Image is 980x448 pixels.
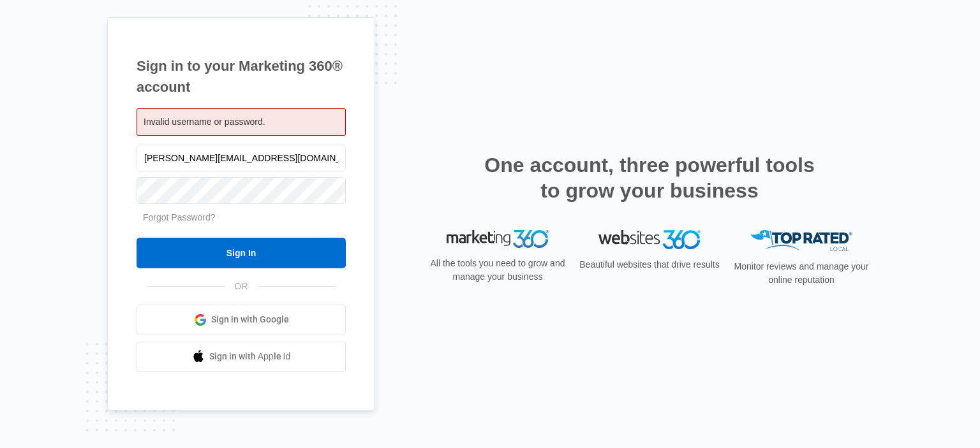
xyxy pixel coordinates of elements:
[211,313,289,326] span: Sign in with Google
[750,230,852,251] img: Top Rated Local
[226,280,257,293] span: OR
[480,152,819,203] h2: One account, three powerful tools to grow your business
[137,305,346,335] a: Sign in with Google
[730,260,873,287] p: Monitor reviews and manage your online reputation
[137,145,346,171] input: Email
[137,238,346,268] input: Sign In
[447,230,549,248] img: Marketing 360
[598,230,701,249] img: Websites 360
[143,212,216,222] a: Forgot Password?
[137,342,346,372] a: Sign in with Apple Id
[426,257,569,284] p: All the tools you need to grow and manage your business
[578,258,721,271] p: Beautiful websites that drive results
[137,55,346,98] h1: Sign in to your Marketing 360® account
[209,350,291,363] span: Sign in with Apple Id
[144,117,265,127] span: Invalid username or password.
